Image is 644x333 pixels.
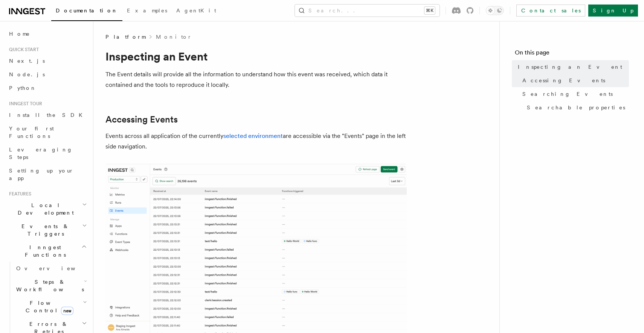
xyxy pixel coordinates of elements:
span: AgentKit [176,8,216,14]
a: Home [6,27,89,41]
a: Examples [122,2,172,20]
img: The Events list features the last events received. [105,164,407,333]
p: The Event details will provide all the information to understand how this event was received, whi... [105,69,407,90]
span: Examples [127,8,167,14]
span: Features [6,191,31,197]
a: Searching Events [519,87,629,101]
button: Flow Controlnew [13,296,89,317]
a: Documentation [51,2,122,21]
a: Next.js [6,54,89,68]
button: Events & Triggers [6,219,89,241]
a: Accessing Events [105,114,178,125]
a: Accessing Events [519,74,629,87]
kbd: ⌘K [424,7,435,14]
a: Node.js [6,68,89,81]
button: Toggle dark mode [486,6,504,15]
span: Install the SDK [9,112,87,118]
span: Accessing Events [522,77,605,84]
a: Sign Up [588,5,638,17]
button: Search...⌘K [295,5,440,17]
a: Your first Functions [6,122,89,143]
span: Next.js [9,58,45,64]
span: Inngest Functions [6,244,81,259]
span: Your first Functions [9,126,54,139]
h1: Inspecting an Event [105,50,407,63]
button: Inngest Functions [6,241,89,262]
span: Inspecting an Event [518,63,622,71]
span: Home [9,30,30,38]
span: Flow Control [13,299,83,314]
span: Searchable properties [527,104,625,111]
span: Steps & Workflows [13,278,84,293]
span: Overview [16,265,94,271]
a: Setting up your app [6,164,89,185]
a: Contact sales [516,5,585,17]
span: Events & Triggers [6,223,82,238]
a: selected environment [223,132,283,139]
span: Setting up your app [9,168,74,181]
span: Local Development [6,201,82,216]
span: Documentation [56,8,118,14]
button: Steps & Workflows [13,275,89,296]
a: Leveraging Steps [6,143,89,164]
span: Python [9,85,37,91]
a: Inspecting an Event [515,60,629,74]
a: AgentKit [172,2,221,20]
a: Overview [13,262,89,275]
span: Platform [105,33,145,41]
p: Events across all application of the currently are accessible via the "Events" page in the left s... [105,131,407,152]
span: Searching Events [522,90,613,98]
a: Install the SDK [6,108,89,122]
h4: On this page [515,48,629,60]
a: Searchable properties [524,101,629,114]
span: Quick start [6,47,39,53]
button: Local Development [6,198,89,219]
span: Node.js [9,71,45,77]
span: new [61,307,73,315]
span: Inngest tour [6,101,42,107]
a: Monitor [156,33,192,41]
a: Python [6,81,89,95]
span: Leveraging Steps [9,147,73,160]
